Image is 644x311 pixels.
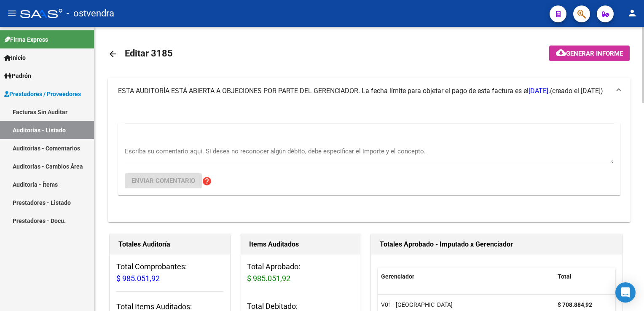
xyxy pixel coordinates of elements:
div: ESTA AUDITORÍA ESTÁ ABIERTA A OBJECIONES POR PARTE DEL GERENCIADOR. La fecha límite para objetar ... [108,105,631,222]
span: Inicio [4,53,26,62]
strong: $ 708.884,92 [558,301,592,308]
span: $ 985.051,92 [247,274,290,283]
h3: Total Aprobado: [247,261,354,284]
datatable-header-cell: Gerenciador [378,268,554,286]
h1: Items Auditados [249,238,352,251]
mat-icon: menu [7,8,17,18]
mat-icon: arrow_back [108,49,118,59]
button: Enviar comentario [125,173,202,188]
div: Open Intercom Messenger [615,282,636,303]
datatable-header-cell: Total [554,268,609,286]
mat-icon: cloud_download [556,48,566,58]
span: - ostvendra [67,4,114,23]
span: Prestadores / Proveedores [4,89,81,99]
span: V01 - [GEOGRAPHIC_DATA] [381,301,453,308]
span: Editar 3185 [125,48,173,59]
span: Total [558,273,572,280]
mat-icon: person [627,8,637,18]
span: $ 985.051,92 [116,274,160,283]
mat-expansion-panel-header: ESTA AUDITORÍA ESTÁ ABIERTA A OBJECIONES POR PARTE DEL GERENCIADOR. La fecha límite para objetar ... [108,78,631,105]
h3: Total Comprobantes: [116,261,223,284]
h1: Totales Auditoría [118,238,221,251]
mat-icon: help [202,176,212,186]
span: (creado el [DATE]) [550,86,603,96]
span: Padrón [4,71,31,80]
span: Generar informe [566,50,623,57]
span: Enviar comentario [131,177,195,185]
span: Firma Express [4,35,48,44]
h1: Totales Aprobado - Imputado x Gerenciador [380,238,613,251]
span: [DATE]. [529,87,550,95]
button: Generar informe [549,46,630,61]
span: Gerenciador [381,273,414,280]
span: ESTA AUDITORÍA ESTÁ ABIERTA A OBJECIONES POR PARTE DEL GERENCIADOR. La fecha límite para objetar ... [118,87,550,95]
